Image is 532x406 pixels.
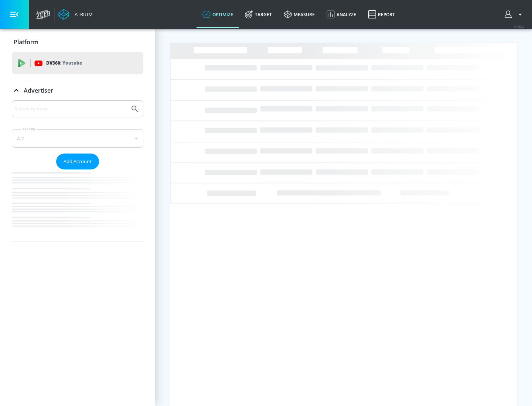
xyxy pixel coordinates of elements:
[278,1,321,28] a: measure
[362,1,401,28] a: Report
[12,129,143,148] div: A-Z
[21,127,37,131] label: Sort By
[56,154,99,169] button: Add Account
[62,59,82,67] p: Youtube
[12,52,143,74] div: DV360: Youtube
[12,32,143,52] div: Platform
[239,1,278,28] a: Target
[24,86,53,94] p: Advertiser
[64,157,92,166] span: Add Account
[14,38,38,46] p: Platform
[197,1,239,28] a: optimize
[72,11,93,18] div: Atrium
[12,169,143,241] nav: list of Advertiser
[514,24,525,28] span: v 4.32.0
[12,100,143,241] div: Advertiser
[15,104,127,114] input: Search by name
[46,59,82,67] p: DV360:
[321,1,362,28] a: Analyze
[58,9,93,20] a: Atrium
[12,80,143,101] div: Advertiser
